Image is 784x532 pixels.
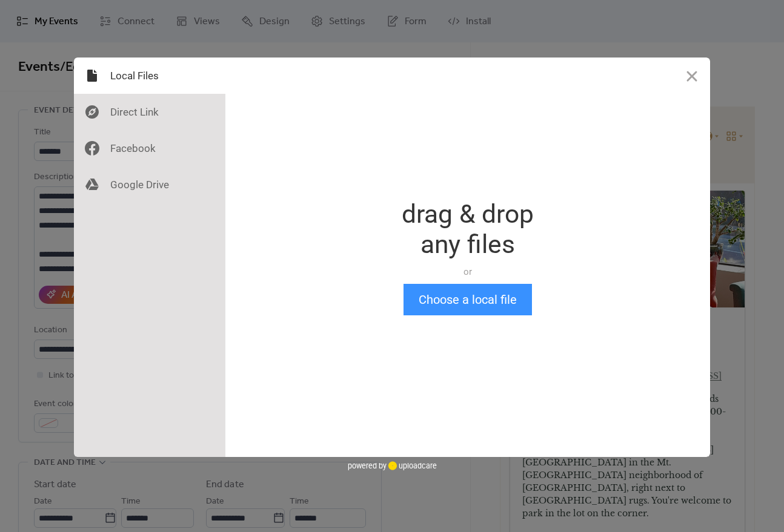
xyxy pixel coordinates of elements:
button: Choose a local file [404,284,532,315]
div: drag & drop any files [402,199,534,260]
button: Close [674,57,710,94]
div: Facebook [74,130,225,166]
div: powered by [348,457,437,475]
a: uploadcare [387,461,437,470]
div: or [402,266,534,278]
div: Google Drive [74,166,225,203]
div: Local Files [74,57,225,94]
div: Direct Link [74,94,225,130]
